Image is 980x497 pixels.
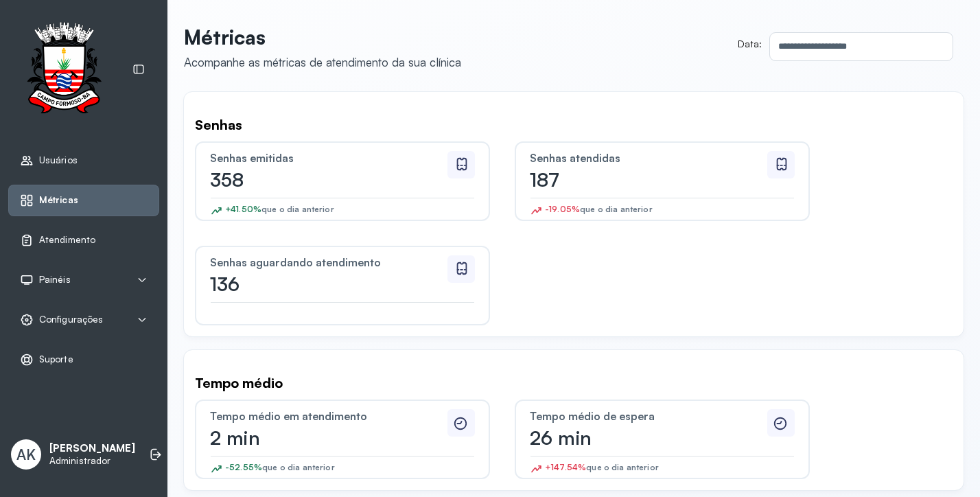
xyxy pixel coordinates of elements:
[210,255,443,269] div: Senhas aguardando atendimento
[184,55,461,69] div: Acompanhe as métricas de atendimento da sua clínica
[225,462,335,478] div: que o dia anterior
[545,462,659,478] div: que o dia anterior
[210,170,382,189] div: 358
[210,275,382,294] div: 136
[545,204,580,214] span: -19.05%
[210,409,443,423] div: Tempo médio em atendimento
[225,204,261,214] span: +41.50%
[39,234,95,246] span: Atendimento
[530,428,701,448] div: 26 min
[49,455,135,467] p: Administrador
[195,375,953,391] div: Tempo médio
[39,354,73,365] span: Suporte
[20,194,148,207] a: Métricas
[39,314,103,325] span: Configurações
[20,154,148,167] a: Usuários
[195,117,953,133] div: Senhas
[39,274,71,286] span: Painéis
[210,151,443,165] div: Senhas emitidas
[14,22,113,117] img: Logotipo do estabelecimento
[20,233,148,247] a: Atendimento
[49,442,135,455] p: [PERSON_NAME]
[39,154,78,166] span: Usuários
[545,204,653,220] div: que o dia anterior
[738,38,762,50] div: Data:
[39,194,78,206] span: Métricas
[545,462,586,472] span: +147.54%
[530,170,701,189] div: 187
[225,204,334,220] div: que o dia anterior
[225,462,262,472] span: -52.55%
[184,25,461,49] p: Métricas
[530,151,763,165] div: Senhas atendidas
[530,409,763,423] div: Tempo médio de espera
[210,428,382,448] div: 2 min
